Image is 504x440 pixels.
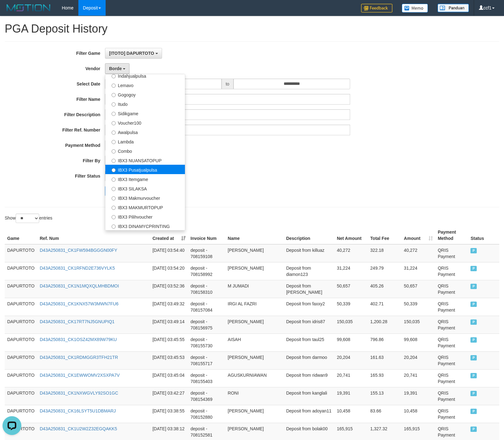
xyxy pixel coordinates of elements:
td: 20,741 [402,369,435,387]
td: M JUMADI [225,280,284,298]
td: Deposit from diamon123 [284,262,334,280]
td: QRIS Payment [435,262,468,280]
h1: PGA Deposit History [5,23,499,35]
label: IBX3 DINAMYCPRINTING [105,221,185,230]
label: IBX3 Pilihvoucher [105,212,185,221]
td: [PERSON_NAME] [225,244,284,262]
td: 796.86 [368,334,401,351]
td: AISAH [225,334,284,351]
td: DAPURTOTO [5,369,37,387]
td: DAPURTOTO [5,316,37,334]
td: Deposit from ridwan9 [284,369,334,387]
input: Sidikgame [112,112,116,116]
td: AGUSKURNIAWAN [225,369,284,387]
td: QRIS Payment [435,334,468,351]
td: 20,204 [402,351,435,369]
span: PAID [470,302,477,307]
td: [DATE] 03:45:53 [150,351,188,369]
span: PAID [470,373,477,378]
label: IBX3 Pusatjualpulsa [105,165,185,174]
td: DAPURTOTO [5,298,37,316]
td: 10,458 [402,405,435,423]
label: IBX3 Makmurvoucher [105,193,185,202]
td: 99,608 [334,334,368,351]
th: Amount: activate to sort column ascending [402,226,435,244]
td: [DATE] 03:49:32 [150,298,188,316]
input: Indahjualpulsa [112,74,116,78]
td: deposit - 708154369 [188,387,225,405]
span: to [222,79,234,89]
td: deposit - 708158310 [188,280,225,298]
label: IBX3 MAKMURTOPUP [105,202,185,212]
input: IBX3 NUANSATOPUP [112,159,116,163]
td: 50,339 [334,298,368,316]
span: PAID [470,427,477,432]
label: Indahjualpulsa [105,71,185,80]
td: deposit - 708155717 [188,351,225,369]
a: D43A250831_CK1NXWGVLY92SO1GC [40,391,118,396]
td: Deposit from faxxy2 [284,298,334,316]
td: 165.93 [368,369,401,387]
button: Open LiveChat chat widget [3,3,21,21]
td: 40,272 [402,244,435,262]
td: deposit - 708156975 [188,316,225,334]
a: D43A250831_CK16LSYT5U1DBMARJ [40,408,116,413]
td: [DATE] 03:49:14 [150,316,188,334]
img: Button%20Memo.svg [402,4,428,13]
td: 161.63 [368,351,401,369]
td: DAPURTOTO [5,244,37,262]
td: DAPURTOTO [5,280,37,298]
td: deposit - 708158992 [188,262,225,280]
a: D43A250831_CK1EWWOMV2XSXPA7V [40,373,120,378]
td: Deposit from taul25 [284,334,334,351]
td: deposit - 708157084 [188,298,225,316]
td: deposit - 708159108 [188,244,225,262]
td: [DATE] 03:54:20 [150,262,188,280]
span: PAID [470,248,477,253]
td: Deposit from [PERSON_NAME] [284,280,334,298]
td: [DATE] 03:42:27 [150,387,188,405]
a: D43A250831_CK1OSZ42MX89W79KU [40,337,117,342]
td: RONI [225,387,284,405]
span: PAID [470,355,477,360]
label: Gogogoy [105,90,185,99]
td: 50,657 [402,280,435,298]
input: Itudo [112,102,116,106]
td: DAPURTOTO [5,405,37,423]
input: IBX3 Pilihvoucher [112,215,116,219]
input: IBX3 Itemgame [112,178,116,182]
span: PAID [470,319,477,325]
a: D43A250831_CK1RDMGGR3TFH21TR [40,355,118,360]
td: [PERSON_NAME] [225,316,284,334]
label: Lambda [105,137,185,146]
a: D43A250831_CK1KNX57W3MWN7FU6 [40,301,118,306]
td: 1,200.28 [368,316,401,334]
label: Sidikgame [105,108,185,118]
td: 83.66 [368,405,401,423]
label: Itudo [105,99,185,108]
td: 402.71 [368,298,401,316]
button: Borde [105,63,129,74]
label: IBX3 Itemgame [105,174,185,184]
label: Voucher100 [105,118,185,127]
td: 31,224 [402,262,435,280]
input: IBX3 MAKMURTOPUP [112,206,116,210]
label: Lemavo [105,80,185,90]
td: 150,035 [334,316,368,334]
td: 10,458 [334,405,368,423]
td: [DATE] 03:52:36 [150,280,188,298]
th: Ref. Num [37,226,150,244]
a: D43A250831_CK1U2W2Z32EGQAKK5 [40,426,117,431]
a: D43A250831_CK1N1MQXQLMHBDMOI [40,283,119,288]
img: panduan.png [438,4,469,12]
td: deposit - 708155403 [188,369,225,387]
td: 155.13 [368,387,401,405]
td: deposit - 708152880 [188,405,225,423]
a: D43A250831_CK1FW594BGGGN00FY [40,248,117,253]
td: QRIS Payment [435,298,468,316]
span: PAID [470,284,477,289]
th: Game [5,226,37,244]
td: IRGI AL FAZRI [225,298,284,316]
input: IBX3 Makmurvoucher [112,196,116,200]
td: Deposit from adoyan11 [284,405,334,423]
